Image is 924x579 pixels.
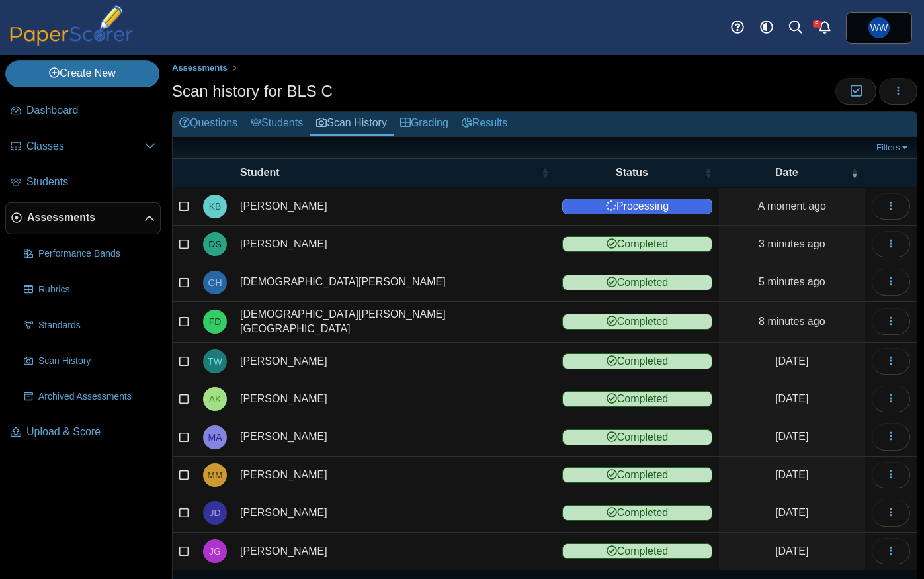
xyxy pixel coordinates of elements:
[5,5,138,46] img: PaperScorer
[240,165,538,180] span: Student
[19,381,161,413] a: Archived Assessments
[233,188,556,226] td: [PERSON_NAME]
[208,433,222,442] span: Marcela Alzate-Gomez
[233,226,556,263] td: [PERSON_NAME]
[19,274,161,306] a: Rubrics
[209,547,221,556] span: Justin Garcia
[172,80,333,103] h1: Scan history for BLS C
[26,175,155,189] span: Students
[310,112,394,136] a: Scan History
[870,23,888,32] span: William Whitney
[562,429,712,445] span: Completed
[26,139,145,154] span: Classes
[5,202,161,234] a: Assessments
[26,103,155,118] span: Dashboard
[172,63,228,73] span: Assessments
[775,431,808,442] time: Jul 22, 2025 at 4:26 PM
[704,166,712,179] span: Status : Activate to sort
[868,17,890,38] span: William Whitney
[26,425,155,439] span: Upload & Score
[5,131,161,163] a: Classes
[233,457,556,494] td: [PERSON_NAME]
[873,141,913,154] a: Filters
[173,112,244,136] a: Questions
[726,165,848,180] span: Date
[562,314,712,330] span: Completed
[27,210,144,225] span: Assessments
[233,494,556,532] td: [PERSON_NAME]
[19,310,161,341] a: Standards
[38,319,155,332] span: Standards
[759,276,825,287] time: Sep 25, 2025 at 9:35 PM
[209,394,222,404] span: Aaron Kreag
[233,533,556,570] td: [PERSON_NAME]
[846,12,912,44] a: William Whitney
[233,380,556,418] td: [PERSON_NAME]
[233,418,556,456] td: [PERSON_NAME]
[5,36,138,48] a: PaperScorer
[244,112,310,136] a: Students
[38,283,155,296] span: Rubrics
[562,353,712,369] span: Completed
[759,316,825,327] time: Sep 25, 2025 at 9:32 PM
[775,469,808,480] time: Jul 12, 2025 at 12:49 PM
[541,166,549,179] span: Student : Activate to sort
[209,202,222,211] span: Kaylee Bruner
[562,467,712,483] span: Completed
[208,278,222,287] span: Grant Huguenin
[5,95,161,127] a: Dashboard
[209,508,220,517] span: Joseph Dominguez
[233,263,556,301] td: [DEMOGRAPHIC_DATA][PERSON_NAME]
[209,317,222,326] span: Francia DeJesus
[5,60,159,87] a: Create New
[562,391,712,407] span: Completed
[38,390,155,404] span: Archived Assessments
[207,470,222,480] span: Maria Munoz
[5,167,161,199] a: Students
[38,355,155,368] span: Scan History
[38,247,155,261] span: Performance Bands
[5,417,161,449] a: Upload & Score
[775,507,808,518] time: Jul 12, 2025 at 12:46 PM
[562,199,712,214] span: Processing
[775,545,808,557] time: Jul 12, 2025 at 12:44 PM
[562,165,701,180] span: Status
[775,355,808,367] time: Sep 16, 2025 at 10:01 AM
[233,343,556,380] td: [PERSON_NAME]
[455,112,514,136] a: Results
[208,357,222,366] span: Taylor Wolfe
[19,345,161,377] a: Scan History
[775,393,808,404] time: Sep 5, 2025 at 12:15 PM
[394,112,455,136] a: Grading
[810,13,839,42] a: Alerts
[851,166,859,179] span: Date : Activate to remove sorting
[562,275,712,290] span: Completed
[562,543,712,559] span: Completed
[562,505,712,521] span: Completed
[208,240,221,249] span: Desiree Serrano
[19,238,161,270] a: Performance Bands
[169,60,231,77] a: Assessments
[233,302,556,343] td: [DEMOGRAPHIC_DATA][PERSON_NAME][GEOGRAPHIC_DATA]
[758,200,826,212] time: Sep 25, 2025 at 9:40 PM
[562,236,712,252] span: Completed
[759,238,825,249] time: Sep 25, 2025 at 9:37 PM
